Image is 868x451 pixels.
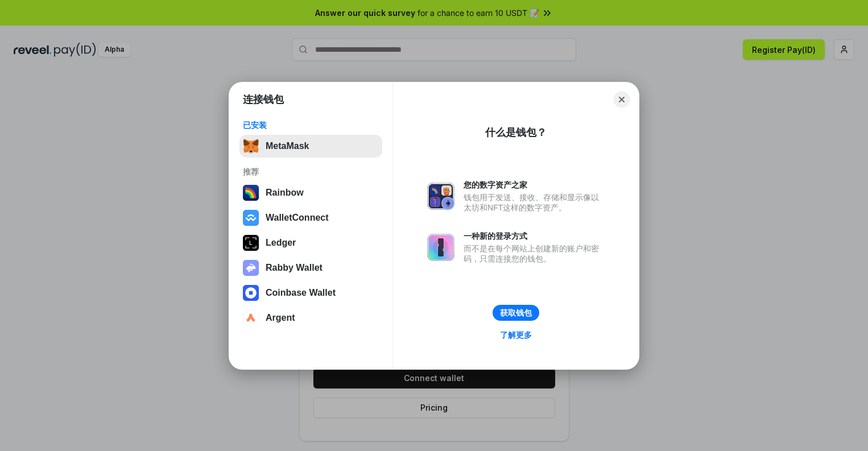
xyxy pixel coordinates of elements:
div: Argent [266,313,295,323]
img: svg+xml,%3Csvg%20fill%3D%22none%22%20height%3D%2233%22%20viewBox%3D%220%200%2035%2033%22%20width%... [243,138,259,154]
div: 您的数字资产之家 [464,180,605,190]
div: 推荐 [243,167,379,177]
div: 已安装 [243,120,379,130]
button: Rainbow [239,181,382,204]
button: Close [614,92,630,107]
div: Coinbase Wallet [266,288,336,298]
button: WalletConnect [239,206,382,229]
img: svg+xml,%3Csvg%20width%3D%2228%22%20height%3D%2228%22%20viewBox%3D%220%200%2028%2028%22%20fill%3D... [243,285,259,301]
button: Argent [239,307,382,329]
button: MetaMask [239,135,382,158]
button: Coinbase Wallet [239,282,382,304]
img: svg+xml,%3Csvg%20width%3D%2228%22%20height%3D%2228%22%20viewBox%3D%220%200%2028%2028%22%20fill%3D... [243,210,259,226]
div: 了解更多 [500,330,532,340]
div: 一种新的登录方式 [464,231,605,241]
img: svg+xml,%3Csvg%20width%3D%22120%22%20height%3D%22120%22%20viewBox%3D%220%200%20120%20120%22%20fil... [243,185,259,201]
div: 获取钱包 [500,308,532,318]
h1: 连接钱包 [243,93,284,106]
div: Rabby Wallet [266,263,323,273]
button: 获取钱包 [493,305,539,321]
img: svg+xml,%3Csvg%20width%3D%2228%22%20height%3D%2228%22%20viewBox%3D%220%200%2028%2028%22%20fill%3D... [243,310,259,326]
img: svg+xml,%3Csvg%20xmlns%3D%22http%3A%2F%2Fwww.w3.org%2F2000%2Fsvg%22%20fill%3D%22none%22%20viewBox... [427,183,454,210]
div: 什么是钱包？ [485,126,547,139]
a: 了解更多 [493,328,539,342]
div: Rainbow [266,188,304,198]
button: Ledger [239,231,382,254]
div: WalletConnect [266,213,329,223]
img: svg+xml,%3Csvg%20xmlns%3D%22http%3A%2F%2Fwww.w3.org%2F2000%2Fsvg%22%20fill%3D%22none%22%20viewBox... [427,234,454,261]
div: MetaMask [266,141,309,151]
div: Ledger [266,238,296,248]
div: 钱包用于发送、接收、存储和显示像以太坊和NFT这样的数字资产。 [464,192,605,213]
img: svg+xml,%3Csvg%20xmlns%3D%22http%3A%2F%2Fwww.w3.org%2F2000%2Fsvg%22%20fill%3D%22none%22%20viewBox... [243,260,259,276]
button: Rabby Wallet [239,256,382,279]
img: svg+xml,%3Csvg%20xmlns%3D%22http%3A%2F%2Fwww.w3.org%2F2000%2Fsvg%22%20width%3D%2228%22%20height%3... [243,235,259,251]
div: 而不是在每个网站上创建新的账户和密码，只需连接您的钱包。 [464,243,605,264]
